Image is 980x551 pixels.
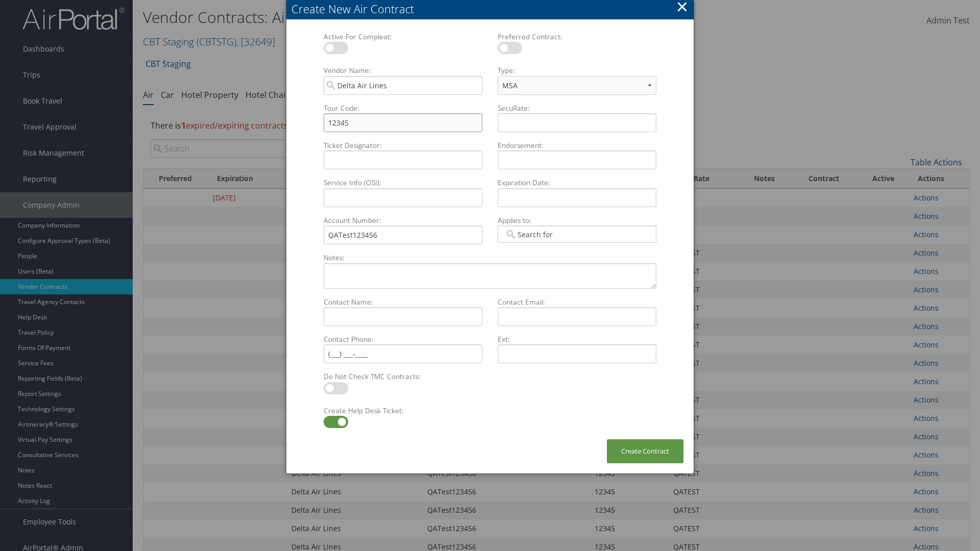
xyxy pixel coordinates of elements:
label: Account Number: [320,215,486,226]
label: Notes: [320,253,660,263]
select: Type: [498,76,656,95]
input: Endorsement: [498,151,656,169]
input: Applies to: [504,229,561,239]
label: Applies to: [494,215,660,226]
label: Create Help Desk Ticket: [320,406,486,416]
input: Contact Phone: [324,344,482,363]
label: SecuRate: [494,103,660,113]
input: Account Number: [324,226,482,244]
input: Expiration Date: [498,188,656,207]
label: Tour Code: [320,103,486,113]
div: Create New Air Contract [291,1,694,17]
button: Create Contract [607,439,683,463]
input: Service Info (OSI): [324,188,482,207]
label: Ext: [494,334,660,344]
label: Contact Phone: [320,334,486,344]
label: Contact Email: [494,297,660,307]
label: Endorsement: [494,140,660,151]
input: Ext: [498,344,656,363]
input: SecuRate: [498,113,656,132]
label: Vendor Name: [320,65,486,76]
input: Vendor Name: [324,76,482,95]
input: Tour Code: [324,113,482,132]
label: Ticket Designator: [320,140,486,151]
input: Contact Name: [324,307,482,326]
input: Contact Email: [498,307,656,326]
label: Contact Name: [320,297,486,307]
label: Active For Compleat: [320,32,486,42]
label: Service Info (OSI): [320,178,486,188]
label: Type: [494,65,660,76]
label: Expiration Date: [494,178,660,188]
input: Ticket Designator: [324,151,482,169]
label: Do Not Check TMC Contracts: [320,371,486,382]
textarea: Notes: [324,263,656,289]
label: Preferred Contract: [494,32,660,42]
